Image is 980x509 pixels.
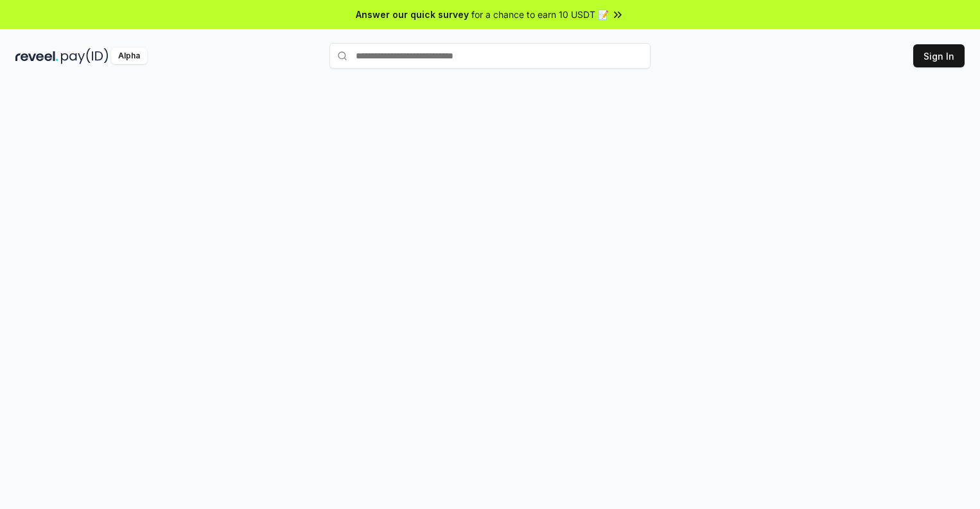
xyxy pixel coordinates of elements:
[61,48,109,64] img: pay_id
[111,48,147,64] div: Alpha
[913,44,965,67] button: Sign In
[471,8,609,21] span: for a chance to earn 10 USDT 📝
[356,8,469,21] span: Answer our quick survey
[15,48,58,64] img: reveel_dark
